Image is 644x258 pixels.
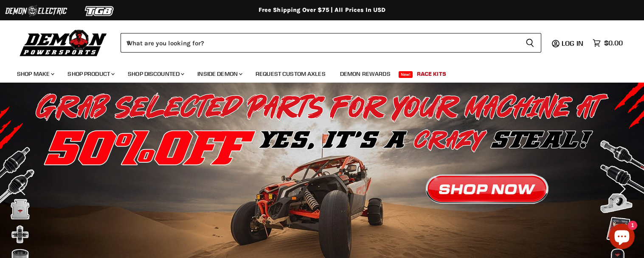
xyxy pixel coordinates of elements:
[558,39,588,47] a: Log in
[121,65,189,83] a: Shop Discounted
[249,65,332,83] a: Request Custom Axles
[519,33,541,53] button: Search
[562,39,583,47] span: Log in
[121,33,519,53] input: When autocomplete results are available use up and down arrows to review and enter to select
[612,180,629,197] button: Next
[588,37,627,49] a: $0.00
[411,65,453,83] a: Race Kits
[4,3,68,19] img: Demon Electric Logo 2
[121,33,541,53] form: Product
[604,39,623,47] span: $0.00
[191,65,247,83] a: Inside Demon
[68,3,132,19] img: TGB Logo 2
[17,28,110,58] img: Demon Powersports
[61,65,120,83] a: Shop Product
[607,224,637,251] inbox-online-store-chat: Shopify online store chat
[11,62,621,83] ul: Main menu
[15,180,32,197] button: Previous
[11,65,59,83] a: Shop Make
[399,71,413,78] span: New!
[334,65,397,83] a: Demon Rewards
